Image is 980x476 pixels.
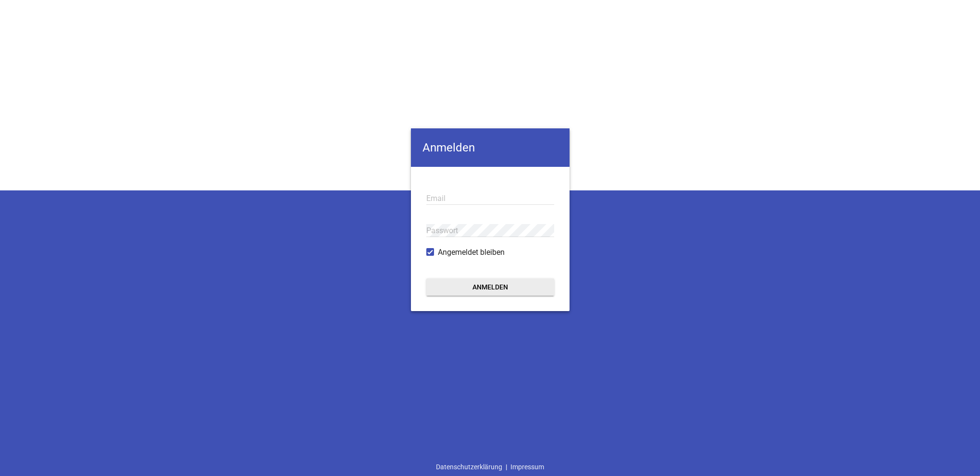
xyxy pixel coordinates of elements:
span: Angemeldet bleiben [438,247,505,258]
div: | [433,458,547,476]
a: Datenschutzerklärung [433,458,506,476]
button: Anmelden [426,278,554,296]
h4: Anmelden [411,128,570,167]
a: Impressum [507,458,547,476]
